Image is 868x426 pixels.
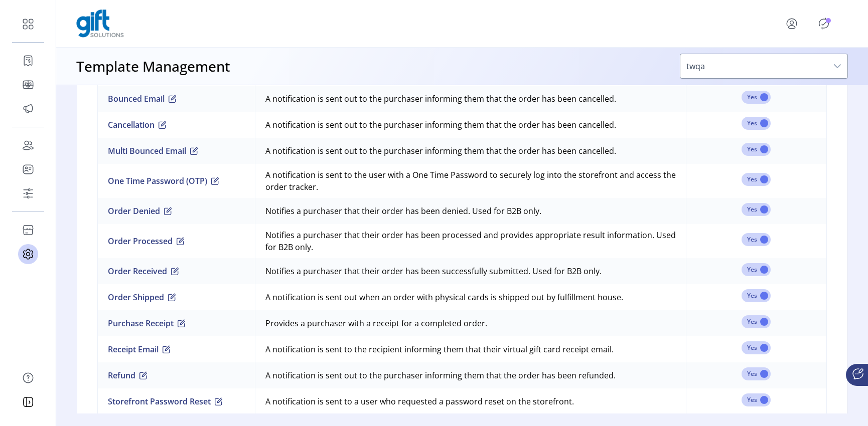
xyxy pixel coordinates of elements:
h3: Template Management [76,56,230,77]
td: Notifies a purchaser that their order has been processed and provides appropriate result informat... [255,224,686,258]
img: logo [76,10,124,38]
td: A notification is sent out when an order with physical cards is shipped out by fulfillment house. [255,284,686,310]
td: A notification is sent out to the purchaser informing them that the order has been cancelled. [255,138,686,164]
span: twqa [680,54,827,78]
p: Congratulations! You have received a [PERSON_NAME] eGift Card. [8,122,293,188]
td: A notification is sent out to the purchaser informing them that the order has been cancelled. [255,112,686,138]
button: Publisher Panel [816,16,832,32]
button: Order Shipped [108,291,176,303]
button: Order Denied [108,205,172,217]
button: Refund [108,369,148,381]
td: Notifies a purchaser that their order has been successfully submitted. Used for B2B only. [255,258,686,284]
p: Type main VGC headline here [70,85,231,123]
button: Multi Bounced Email [108,145,198,157]
td: A notification is sent to the user with a One Time Password to securely log into the storefront a... [255,164,686,198]
td: A notification is sent to a user who requested a password reset on the storefront. [255,388,686,414]
body: Rich Text Area. Press ALT-0 for help. [8,8,293,350]
p: Value:Place rapid tag here [68,260,233,313]
div: Notification message will appear here. [8,127,164,157]
p: Type main email headline here [69,205,233,254]
div: Button text [86,157,215,184]
td: Provides a purchaser with a receipt for a completed order. [255,310,686,336]
button: Order Received [108,265,179,277]
button: Purchase Receipt [108,317,186,329]
button: Bounced Email [108,93,177,105]
button: menu [772,12,816,36]
button: Cancellation [108,119,167,131]
td: Notifies a purchaser that their order has been denied. Used for B2B only. [255,198,686,224]
button: Receipt Email [108,343,171,355]
div: Notification headline will appear here. [8,73,228,127]
td: A notification is sent out to the purchaser informing them that the order has been cancelled. [255,86,686,112]
div: dropdown trigger [827,54,847,78]
button: Storefront Password Reset [108,395,223,407]
button: One Time Password (OTP) [108,175,219,187]
td: A notification is sent to the recipient informing them that their virtual gift card receipt email. [255,336,686,362]
div: Post-button message will appear here. [8,184,165,233]
td: A notification is sent out to the purchaser informing them that the order has been refunded. [255,362,686,388]
button: Order Processed [108,235,185,247]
